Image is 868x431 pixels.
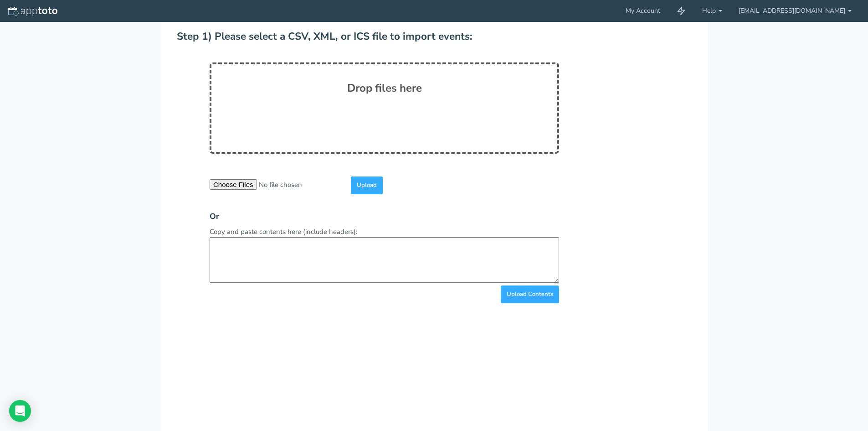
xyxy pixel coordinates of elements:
[210,212,560,221] h3: Or
[501,286,559,303] input: Upload Contents
[8,7,57,16] img: logo-apptoto--white.svg
[210,62,560,154] div: Drop files here
[177,31,560,42] h2: Step 1) Please select a CSV, XML, or ICS file to import events:
[351,177,383,194] input: Upload
[203,204,566,303] div: Copy and paste contents here (include headers):
[9,400,31,422] div: Open Intercom Messenger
